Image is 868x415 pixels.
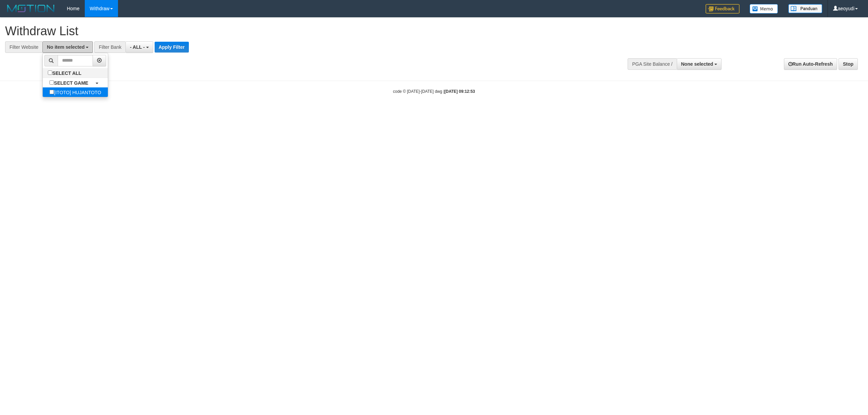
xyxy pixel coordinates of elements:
span: No item selected [47,44,84,50]
h1: Withdraw List [5,24,572,38]
button: None selected [677,58,722,70]
img: MOTION_logo.png [5,3,57,14]
input: SELECT ALL [48,70,52,75]
label: SELECT ALL [43,68,88,78]
img: Button%20Memo.svg [750,4,778,14]
div: Filter Bank [94,41,125,53]
button: No item selected [42,41,93,53]
input: SELECT GAME [50,80,54,85]
b: SELECT GAME [54,80,88,86]
img: Feedback.jpg [706,4,739,14]
label: [ITOTO] HUJANTOTO [43,87,108,97]
a: Stop [839,58,858,70]
div: PGA Site Balance / [628,58,676,70]
img: panduan.png [788,4,822,13]
input: [ITOTO] HUJANTOTO [50,90,54,94]
span: None selected [681,61,713,67]
a: SELECT GAME [43,78,108,87]
a: Run Auto-Refresh [784,58,837,70]
small: code © [DATE]-[DATE] dwg | [393,89,475,94]
button: Apply Filter [155,42,189,53]
div: Filter Website [5,41,42,53]
button: - ALL - [125,41,153,53]
strong: [DATE] 09:12:53 [445,89,475,94]
span: - ALL - [130,44,145,50]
